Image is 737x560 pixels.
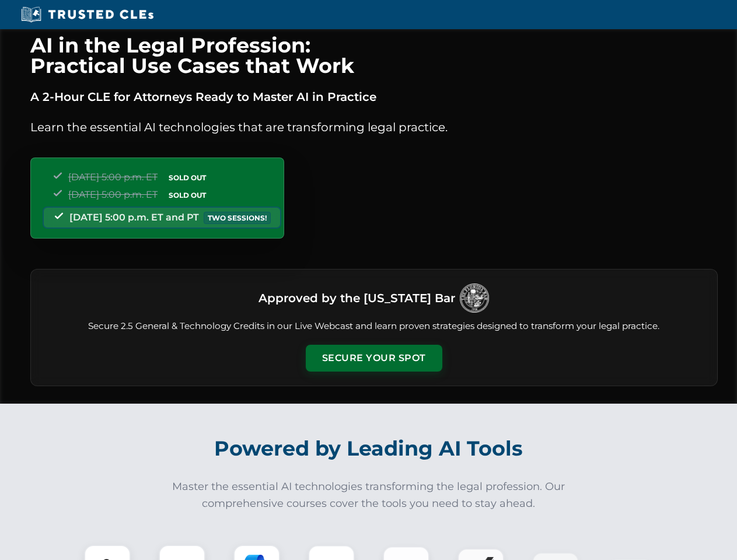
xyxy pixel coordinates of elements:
img: Logo [460,283,489,313]
span: SOLD OUT [165,171,210,184]
img: Trusted CLEs [18,6,157,23]
span: SOLD OUT [165,189,210,201]
h2: Powered by Leading AI Tools [46,428,692,469]
p: Secure 2.5 General & Technology Credits in our Live Webcast and learn proven strategies designed ... [45,320,703,333]
span: [DATE] 5:00 p.m. ET [68,171,158,183]
button: Secure Your Spot [306,345,442,372]
span: [DATE] 5:00 p.m. ET [68,189,158,200]
p: Learn the essential AI technologies that are transforming legal practice. [30,118,718,136]
p: A 2-Hour CLE for Attorneys Ready to Master AI in Practice [30,87,718,106]
p: Master the essential AI technologies transforming the legal profession. Our comprehensive courses... [165,478,573,512]
h3: Approved by the [US_STATE] Bar [259,288,455,309]
h1: AI in the Legal Profession: Practical Use Cases that Work [30,35,718,76]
